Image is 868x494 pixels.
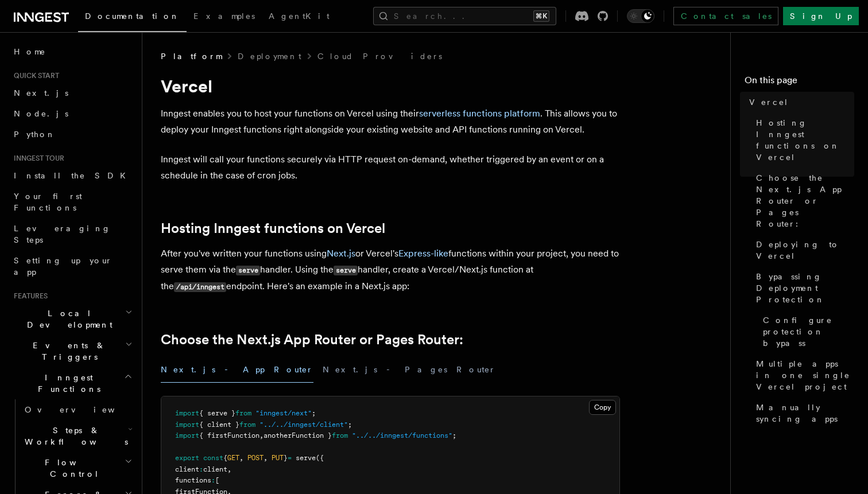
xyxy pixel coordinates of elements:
[756,172,854,230] span: Choose the Next.js App Router or Pages Router:
[751,234,854,266] a: Deploying to Vercel
[9,83,135,103] a: Next.js
[284,454,288,462] span: }
[235,409,251,417] span: from
[758,310,854,353] a: Configure protection bypass
[175,476,211,484] span: functions
[14,130,56,139] span: Python
[751,353,854,397] a: Multiple apps in one single Vercel project
[259,431,263,439] span: ,
[161,332,463,348] a: Choose the Next.js App Router or Pages Router:
[352,431,452,439] span: "../../inngest/functions"
[9,291,48,301] span: Features
[398,248,448,259] a: Express-like
[20,457,125,480] span: Flow Control
[215,476,219,484] span: [
[317,50,442,62] a: Cloud Providers
[269,11,330,21] span: AgentKit
[161,50,222,62] span: Platform
[247,454,263,462] span: POST
[199,431,259,439] span: { firstFunction
[236,266,260,275] code: serve
[161,106,620,138] p: Inngest enables you to host your functions on Vercel using their . This allows you to deploy your...
[327,248,355,259] a: Next.js
[199,421,239,429] span: { client }
[255,409,312,417] span: "inngest/next"
[227,465,231,473] span: ,
[745,73,854,92] h4: On this page
[175,465,199,473] span: client
[9,367,135,399] button: Inngest Functions
[161,220,385,236] a: Hosting Inngest functions on Vercel
[239,454,243,462] span: ,
[9,165,135,186] a: Install the SDK
[751,112,854,168] a: Hosting Inngest functions on Vercel
[323,357,496,383] button: Next.js - Pages Router
[673,7,778,25] a: Contact sales
[9,154,64,163] span: Inngest tour
[627,9,654,23] button: Toggle dark mode
[175,454,199,462] span: export
[452,431,456,439] span: ;
[262,3,336,31] a: AgentKit
[239,421,255,429] span: from
[745,92,854,112] a: Vercel
[749,96,789,108] span: Vercel
[203,465,227,473] span: client
[9,41,135,62] a: Home
[175,421,199,429] span: import
[9,308,125,330] span: Local Development
[223,454,227,462] span: {
[334,266,358,275] code: serve
[9,218,135,250] a: Leveraging Steps
[20,452,135,484] button: Flow Control
[161,76,620,96] h1: Vercel
[20,399,135,420] a: Overview
[751,397,854,429] a: Manually syncing apps
[783,7,859,25] a: Sign Up
[288,454,292,462] span: =
[14,109,68,118] span: Node.js
[263,454,268,462] span: ,
[751,168,854,234] a: Choose the Next.js App Router or Pages Router:
[9,303,135,335] button: Local Development
[9,186,135,218] a: Your first Functions
[9,103,135,124] a: Node.js
[9,124,135,145] a: Python
[85,11,180,21] span: Documentation
[751,266,854,310] a: Bypassing Deployment Protection
[78,3,187,32] a: Documentation
[332,431,348,439] span: from
[9,372,124,395] span: Inngest Functions
[756,402,854,425] span: Manually syncing apps
[199,409,235,417] span: { serve }
[14,224,111,244] span: Leveraging Steps
[175,431,199,439] span: import
[20,420,135,452] button: Steps & Workflows
[9,71,59,80] span: Quick start
[187,3,262,31] a: Examples
[161,246,620,295] p: After you've written your functions using or Vercel's functions within your project, you need to ...
[9,340,125,363] span: Events & Triggers
[161,357,313,383] button: Next.js - App Router
[316,454,324,462] span: ({
[589,400,616,415] button: Copy
[312,409,316,417] span: ;
[9,250,135,282] a: Setting up your app
[161,151,620,184] p: Inngest will call your functions securely via HTTP request on-demand, whether triggered by an eve...
[20,425,128,448] span: Steps & Workflows
[263,431,332,439] span: anotherFunction }
[14,171,133,180] span: Install the SDK
[174,282,226,292] code: /api/inngest
[763,314,854,349] span: Configure protection bypass
[227,454,239,462] span: GET
[756,239,854,262] span: Deploying to Vercel
[259,421,348,429] span: "../../inngest/client"
[756,358,854,392] span: Multiple apps in one single Vercel project
[296,454,316,462] span: serve
[211,476,215,484] span: :
[348,421,352,429] span: ;
[373,7,556,25] button: Search...⌘K
[199,465,203,473] span: :
[533,10,549,22] kbd: ⌘K
[419,108,540,119] a: serverless functions platform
